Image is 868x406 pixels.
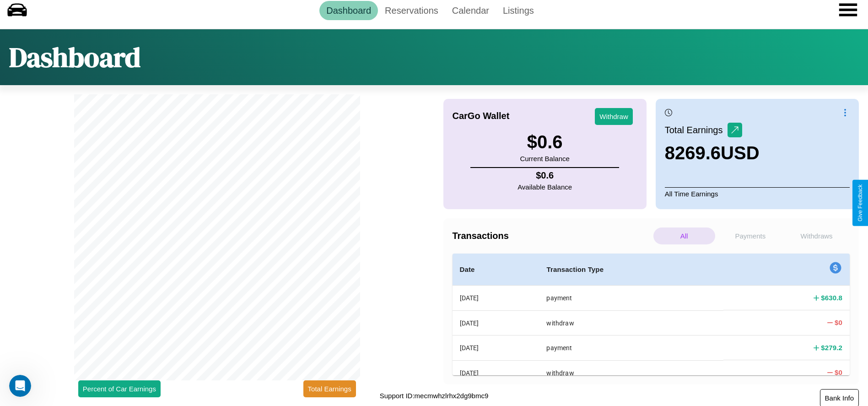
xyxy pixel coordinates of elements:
[445,1,496,20] a: Calendar
[665,122,728,138] p: Total Earnings
[378,1,445,20] a: Reservations
[539,336,723,360] th: payment
[453,111,510,121] h4: CarGo Wallet
[453,336,539,360] th: [DATE]
[460,264,532,275] h4: Date
[786,227,847,244] p: Withdraws
[453,231,651,241] h4: Transactions
[835,318,842,327] h4: $ 0
[520,152,569,165] p: Current Balance
[453,360,539,385] th: [DATE]
[821,343,842,352] h4: $ 279.2
[539,310,723,335] th: withdraw
[496,1,541,20] a: Listings
[380,390,489,402] p: Support ID: mecmwhzlrhx2dg9bmc9
[653,227,715,244] p: All
[546,264,716,275] h4: Transaction Type
[319,1,378,20] a: Dashboard
[520,132,569,152] h3: $ 0.6
[303,380,356,397] button: Total Earnings
[857,184,863,222] div: Give Feedback
[835,368,842,377] h4: $ 0
[720,227,782,244] p: Payments
[665,143,760,163] h3: 8269.6 USD
[539,360,723,385] th: withdraw
[595,108,633,125] button: Withdraw
[539,286,723,311] th: payment
[78,380,161,397] button: Percent of Car Earnings
[665,187,850,200] p: All Time Earnings
[821,293,842,303] h4: $ 630.8
[9,38,140,76] h1: Dashboard
[9,375,31,397] iframe: Intercom live chat
[453,310,539,335] th: [DATE]
[518,181,572,193] p: Available Balance
[453,286,539,311] th: [DATE]
[518,170,572,181] h4: $ 0.6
